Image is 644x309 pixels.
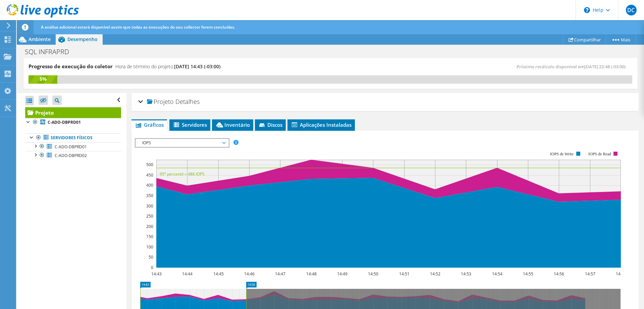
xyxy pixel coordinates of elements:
text: 50 [149,254,153,260]
text: 14:54 [492,271,502,277]
text: 14:44 [182,271,193,277]
span: C-ADO-DBPRD02 [55,153,87,158]
text: 14:58 [616,271,626,277]
text: 450 [146,172,153,178]
a: C-ADO-DBPRD01 [25,142,121,151]
a: C-ADO-DBPRD01 [25,118,121,127]
text: 300 [146,203,153,209]
span: Servidores [173,121,207,128]
text: 14:57 [585,271,595,277]
a: Servidores físicos [25,133,121,142]
span: Gráficos [135,121,164,128]
span: [DATE] 22:48 (-03:00) [584,64,626,70]
text: 14:53 [461,271,471,277]
span: Discos [258,121,282,128]
a: C-ADO-DBPRD02 [25,151,121,160]
span: Desempenho [67,36,98,42]
text: 14:43 [151,271,162,277]
span: C-ADO-DBPRD01 [55,144,87,150]
text: 14:51 [399,271,410,277]
text: 14:48 [306,271,317,277]
span: Ambiente [29,36,51,42]
h4: Hora de término do projeto: [115,63,220,70]
a: Projeto [25,107,121,118]
text: 0 [151,265,153,270]
span: [DATE] 14:43 (-03:00) [174,63,220,70]
span: Próximo recálculo disponível em [517,64,629,70]
span: Aplicações Instaladas [291,121,352,128]
text: 500 [146,162,153,167]
text: 14:52 [430,271,440,277]
span: A análise adicional estará disponível assim que todas as execuções do seu collector forem concluí... [41,24,235,30]
text: 14:50 [368,271,378,277]
text: 14:49 [337,271,347,277]
span: Detalhes [175,98,200,106]
span: Projeto [147,99,174,105]
text: 100 [146,244,153,250]
a: Compartilhar [563,34,606,45]
text: 14:56 [554,271,564,277]
div: 5% [29,75,57,83]
text: 14:47 [275,271,285,277]
a: Mais [606,34,636,45]
span: Inventário [215,121,250,128]
text: 14:55 [523,271,533,277]
text: 250 [146,213,153,219]
text: 95° percentil = 486 IOPS [160,171,205,177]
h1: SQL INFRAPRD [22,48,79,55]
span: DC [626,5,637,15]
text: IOPS de Read [588,152,611,156]
span: IOPS [139,139,225,147]
text: 350 [146,193,153,198]
text: 14:45 [213,271,224,277]
text: IOPS de Write [550,152,574,156]
text: 200 [146,224,153,229]
text: 150 [146,234,153,239]
svg: \n [584,7,590,13]
text: 400 [146,182,153,188]
text: 14:46 [244,271,255,277]
b: C-ADO-DBPRD01 [48,119,81,125]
